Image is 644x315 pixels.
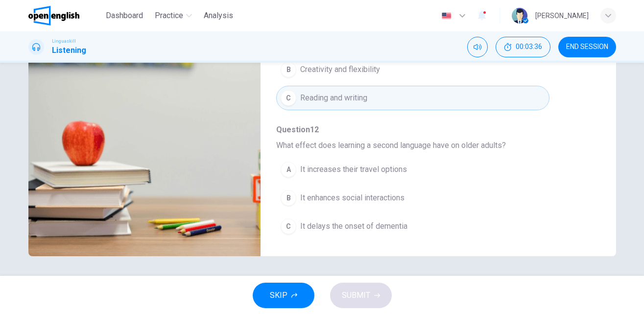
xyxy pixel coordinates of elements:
[155,10,183,22] span: Practice
[300,220,407,232] span: It delays the onset of dementia
[28,28,261,256] img: Listen to Bridget, a professor, talk about the benefits of learning a second language
[566,43,608,51] span: END SESSION
[102,7,147,24] button: Dashboard
[281,162,296,177] div: A
[28,6,80,25] img: OpenEnglish logo
[28,6,102,25] a: OpenEnglish logo
[558,37,616,57] button: END SESSION
[281,190,296,206] div: B
[276,124,584,136] span: Question 12
[300,192,405,204] span: It enhances social interactions
[281,90,296,106] div: C
[106,10,143,22] span: Dashboard
[516,43,542,51] span: 00:03:36
[300,164,407,175] span: It increases their travel options
[496,37,550,57] div: Hide
[535,10,589,22] div: [PERSON_NAME]
[281,62,296,77] div: B
[52,45,86,56] h1: Listening
[300,64,380,75] span: Creativity and flexibility
[52,38,76,45] span: Linguaskill
[276,140,584,151] span: What effect does learning a second language have on older adults?
[512,8,527,24] img: Profile picture
[300,92,367,104] span: Reading and writing
[204,10,233,22] span: Analysis
[440,12,453,20] img: en
[496,37,550,57] button: 00:03:36
[467,37,488,57] div: Mute
[276,86,549,110] button: CReading and writing
[276,157,549,182] button: AIt increases their travel options
[270,289,287,302] span: SKIP
[151,7,196,24] button: Practice
[200,7,237,24] button: Analysis
[276,186,549,210] button: BIt enhances social interactions
[276,214,549,239] button: CIt delays the onset of dementia
[276,57,549,82] button: BCreativity and flexibility
[281,218,296,234] div: C
[253,283,314,308] button: SKIP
